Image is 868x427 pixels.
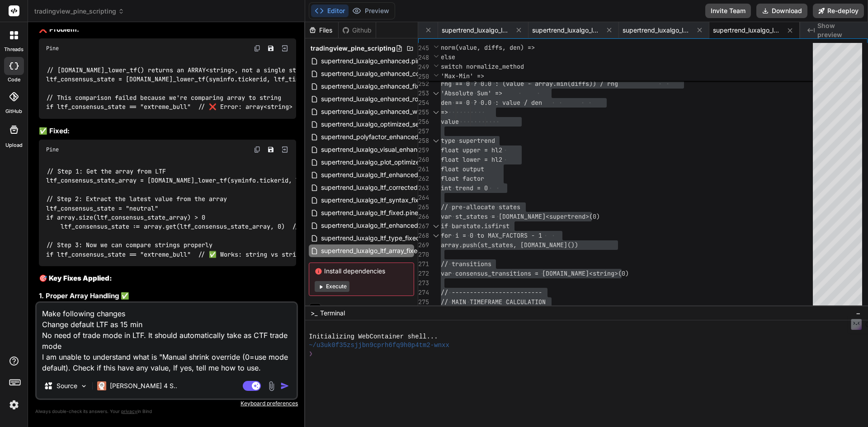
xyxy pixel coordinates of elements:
[34,7,124,16] span: tradingview_pine_scripting
[35,400,298,407] p: Keyboard preferences
[418,53,429,62] span: 248
[320,68,457,79] span: supertrend_luxalgo_enhanced_corrected.pine
[418,108,429,117] div: 255
[418,183,429,193] div: 263
[311,44,396,53] span: tradingview_pine_scripting
[320,119,451,130] span: supertrend_luxalgo_optimized_settings.pine
[430,108,442,117] div: Click to collapse the range.
[309,341,449,350] span: ~/u3uk0f35zsjjbn9cprh6fq9h0p4tm2-wnxx
[532,26,600,35] span: supertrend_luxalgo_ltf_enhanced_proper.pine
[441,288,542,296] span: // -------------------------
[418,43,429,53] span: 245
[315,281,349,292] button: Execute
[57,381,77,390] p: Source
[320,131,434,142] span: supertrend_polyfactor_enhanced.pine
[97,381,106,390] img: Claude 4 Sonnet
[441,108,448,116] span: =>
[418,62,429,72] span: 249
[39,274,112,282] strong: 🎯 Key Fixes Applied:
[418,259,429,269] div: 271
[320,245,437,256] span: supertrend_luxalgo_ltf_array_fixed.pine
[320,233,435,244] span: supertrend_luxalgo_ltf_type_fixed.pine
[441,260,491,268] span: // transitions
[264,143,277,156] button: Save file
[418,98,429,108] div: 254
[623,26,690,35] span: supertrend_luxalgo_ltf_type_fixed.pine
[320,309,345,318] span: Terminal
[441,80,564,88] span: rng == 0 ? 0.0 : (value - array.mi
[430,89,442,98] div: Click to collapse the range.
[441,184,488,192] span: int trend = 0
[430,136,442,145] div: Click to collapse the range.
[39,127,70,135] strong: ✅ Fixed:
[418,145,429,155] div: 259
[441,136,495,145] span: type supertrend
[418,269,429,278] div: 272
[441,222,509,230] span: if barstate.isfirst
[4,46,24,53] label: threads
[339,26,376,35] div: Github
[35,407,298,416] p: Always double-check its answers. Your in Bind
[311,309,317,318] span: >_
[320,195,442,206] span: supertrend_luxalgo_ltf_syntax_fixed.pine
[442,26,509,35] span: supertrend_luxalgo_ltf_fixed.pine
[320,207,419,218] span: supertrend_luxalgo_ltf_fixed.pine
[8,76,20,84] label: code
[320,81,443,92] span: supertrend_luxalgo_enhanced_fixed.pine
[441,165,484,173] span: float output
[441,117,459,126] span: value
[320,169,434,180] span: supertrend_luxalgo_ltf_enhanced.pine
[856,309,861,318] span: −
[418,288,429,297] div: 274
[280,381,289,390] img: icon
[441,269,629,277] span: var consensus_transitions = [DOMAIN_NAME]<string>(0)
[320,182,433,193] span: supertrend_luxalgo_ltf_corrected.pine
[756,4,807,18] button: Download
[713,26,781,35] span: supertrend_luxalgo_ltf_array_fixed.pine
[110,381,177,390] p: [PERSON_NAME] 4 S..
[315,267,408,276] span: Install dependencies
[430,231,442,240] div: Click to collapse the range.
[418,212,429,221] div: 266
[418,278,429,288] div: 273
[441,62,524,70] span: switch normalize_method
[309,333,438,341] span: Initializing WebContainer shell...
[46,66,429,112] code: // [DOMAIN_NAME]_lower_tf() returns an ARRAY<string>, not a single string ltf_consensus_state = [...
[320,144,444,155] span: supertrend_luxalgo_visual_enhanced.pine
[441,89,502,97] span: 'Absolute Sum' =>
[430,221,442,231] div: Click to collapse the range.
[441,53,455,61] span: else
[441,241,578,249] span: array.push(st_states, [DOMAIN_NAME]())
[281,44,289,52] img: Open in Browser
[418,127,429,136] div: 257
[705,4,751,18] button: Invite Team
[441,99,542,107] span: den == 0 ? 0.0 : value / den
[418,89,429,98] div: 253
[418,155,429,164] div: 260
[46,146,59,153] span: Pine
[5,108,22,115] label: GitHub
[418,202,429,212] div: 265
[441,174,484,183] span: float factor
[564,80,618,88] span: n(diffs)) / rng
[39,25,79,33] strong: ❌ Problem:
[817,21,861,39] span: Show preview
[418,164,429,174] div: 261
[418,240,429,250] div: 269
[39,291,129,300] strong: 1. Proper Array Handling ✅
[418,174,429,183] div: 262
[281,145,289,154] img: Open in Browser
[418,79,429,89] div: 252
[320,106,464,117] span: supertrend_luxalgo_enhanced_with_options.pine
[349,5,393,17] button: Preview
[37,303,297,373] textarea: Make following changes Change default LTF as 15 min No need of trade mode in LTF. It should autom...
[441,155,502,164] span: float lower = hl2
[46,167,451,259] code: // Step 1: Get the array from LTF ltf_consensus_state_array = [DOMAIN_NAME]_lower_tf(syminfo.tick...
[5,141,23,149] label: Upload
[266,381,277,391] img: attachment
[254,146,261,153] img: copy
[418,231,429,240] div: 268
[311,5,349,17] button: Editor
[418,136,429,145] div: 258
[813,4,864,18] button: Re-deploy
